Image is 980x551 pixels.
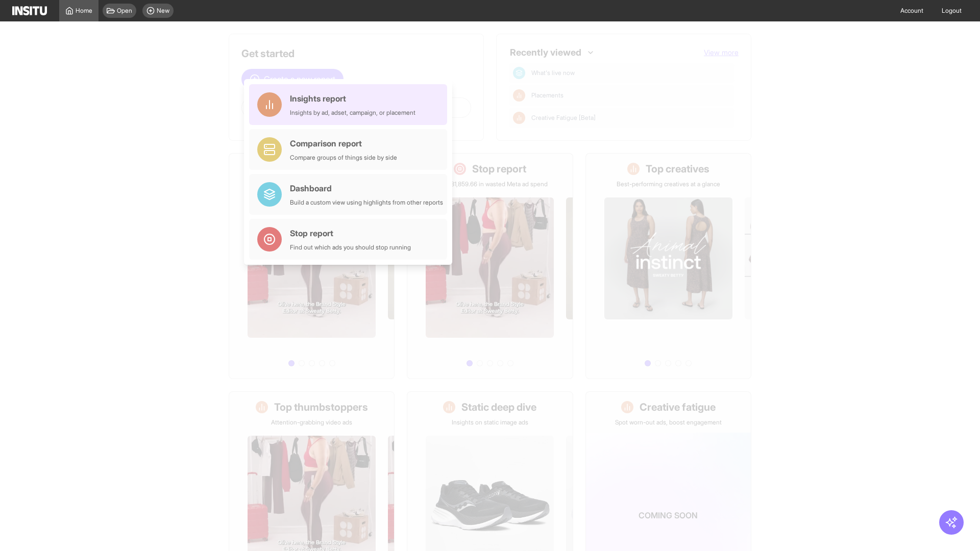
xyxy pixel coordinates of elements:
div: Find out which ads you should stop running [290,243,411,252]
div: Stop report [290,227,411,239]
div: Compare groups of things side by side [290,154,397,162]
img: Logo [12,6,47,15]
span: New [157,7,169,15]
div: Dashboard [290,182,443,194]
span: Open [117,7,132,15]
span: Home [76,7,92,15]
div: Insights report [290,92,415,105]
div: Build a custom view using highlights from other reports [290,198,443,207]
div: Comparison report [290,137,397,149]
div: Insights by ad, adset, campaign, or placement [290,109,415,117]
